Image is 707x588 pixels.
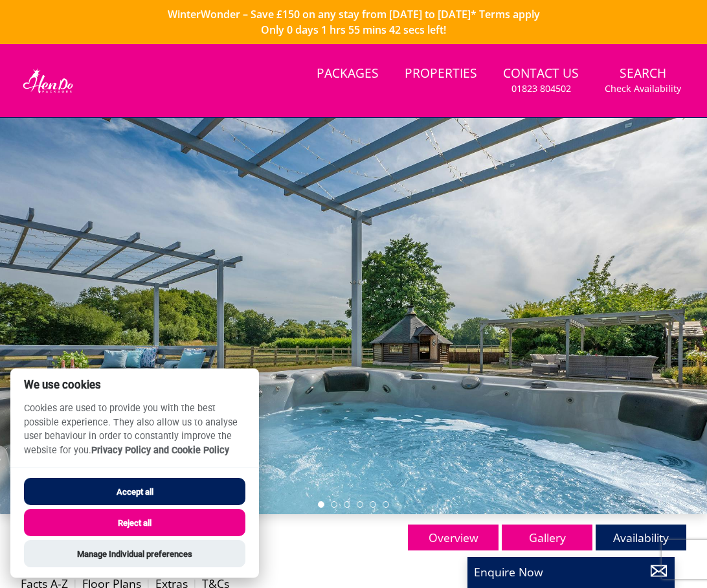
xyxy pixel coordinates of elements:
[24,509,245,536] button: Reject all
[408,525,499,550] a: Overview
[261,23,446,37] span: Only 0 days 1 hrs 55 mins 42 secs left!
[91,445,229,456] a: Privacy Policy and Cookie Policy
[498,60,584,102] a: Contact Us01823 804502
[596,525,686,550] a: Availability
[502,525,592,550] a: Gallery
[311,60,384,89] a: Packages
[511,82,571,95] small: 01823 804502
[605,82,681,95] small: Check Availability
[600,60,686,102] a: SearchCheck Availability
[10,379,259,391] h2: We use cookies
[24,478,245,505] button: Accept all
[21,68,75,94] img: Hen Do Packages
[399,60,482,89] a: Properties
[10,401,259,467] p: Cookies are used to provide you with the best possible experience. They also allow us to analyse ...
[24,540,245,567] button: Manage Individual preferences
[474,563,668,580] p: Enquire Now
